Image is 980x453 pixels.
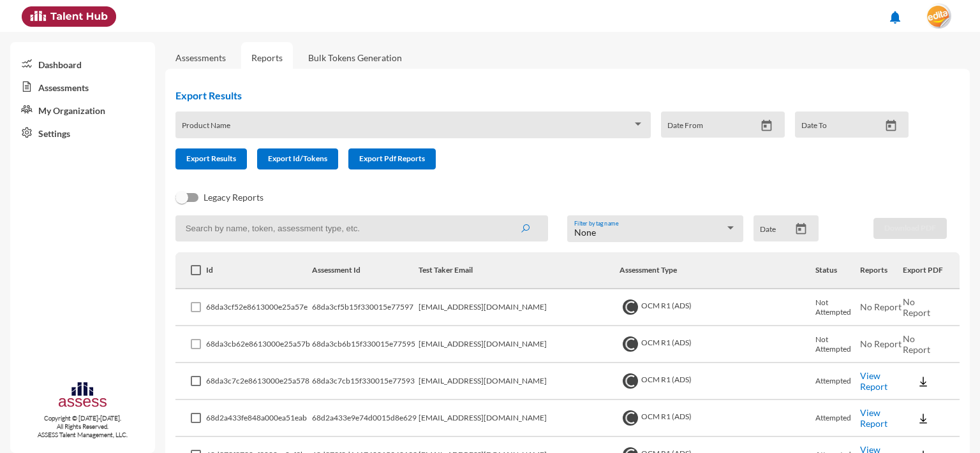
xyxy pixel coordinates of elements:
td: [EMAIL_ADDRESS][DOMAIN_NAME] [419,326,620,363]
span: Download PDF [884,223,936,233]
span: Export Id/Tokens [268,154,327,163]
td: Not Attempted [815,289,860,326]
button: Export Results [175,148,247,169]
button: Download PDF [873,218,947,239]
button: Export Pdf Reports [348,148,436,169]
td: 68da3cf52e8613000e25a57e [206,289,312,326]
th: Export PDF [903,252,960,289]
span: No Report [903,333,930,355]
span: No Report [860,301,902,312]
mat-icon: notifications [887,10,903,25]
a: Assessments [175,52,226,63]
td: Attempted [815,400,860,437]
button: Open calendar [755,119,778,133]
span: Export Results [186,154,236,163]
th: Test Taker Email [419,252,620,289]
td: OCM R1 (ADS) [620,326,815,363]
th: Assessment Id [312,252,419,289]
td: 68da3cb6b15f330015e77595 [312,326,419,363]
a: Assessments [10,75,155,98]
img: assesscompany-logo.png [57,380,108,412]
p: Copyright © [DATE]-[DATE]. All Rights Reserved. ASSESS Talent Management, LLC. [10,414,155,439]
h2: Export Results [175,89,919,101]
span: None [574,227,596,238]
a: Dashboard [10,52,155,75]
td: OCM R1 (ADS) [620,289,815,326]
td: [EMAIL_ADDRESS][DOMAIN_NAME] [419,363,620,400]
span: Legacy Reports [204,190,264,205]
td: [EMAIL_ADDRESS][DOMAIN_NAME] [419,289,620,326]
a: Settings [10,121,155,144]
th: Status [815,252,860,289]
td: 68da3cb62e8613000e25a57b [206,326,312,363]
td: 68da3cf5b15f330015e77597 [312,289,419,326]
td: 68d2a433e9e74d0015d8e629 [312,400,419,437]
a: Reports [241,42,293,73]
span: No Report [903,296,930,318]
a: My Organization [10,98,155,121]
td: 68da3c7c2e8613000e25a578 [206,363,312,400]
button: Open calendar [880,119,902,133]
th: Id [206,252,312,289]
td: [EMAIL_ADDRESS][DOMAIN_NAME] [419,400,620,437]
a: View Report [860,370,887,392]
td: 68da3c7cb15f330015e77593 [312,363,419,400]
td: Not Attempted [815,326,860,363]
th: Reports [860,252,903,289]
td: OCM R1 (ADS) [620,400,815,437]
td: OCM R1 (ADS) [620,363,815,400]
button: Export Id/Tokens [257,148,338,169]
input: Search by name, token, assessment type, etc. [175,215,548,241]
td: 68d2a433fe848a000ea51eab [206,400,312,437]
a: Bulk Tokens Generation [298,42,412,73]
span: No Report [860,338,902,349]
th: Assessment Type [620,252,815,289]
a: View Report [860,407,887,429]
button: Open calendar [790,222,812,236]
td: Attempted [815,363,860,400]
span: Export Pdf Reports [359,154,425,163]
